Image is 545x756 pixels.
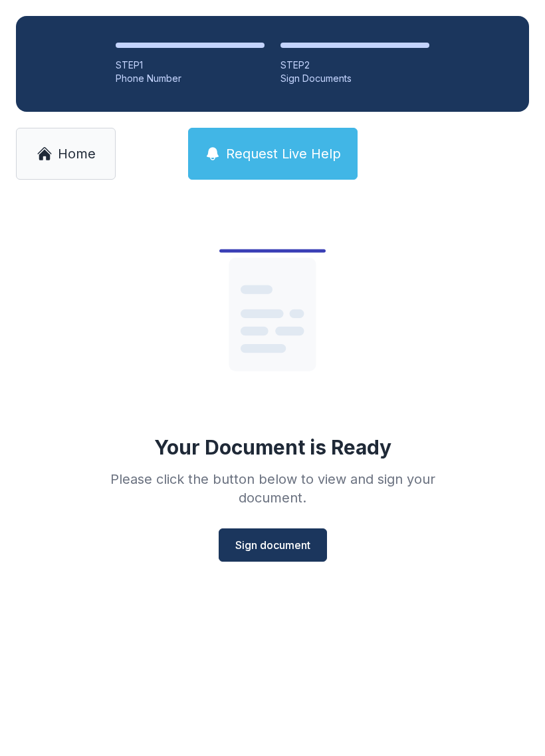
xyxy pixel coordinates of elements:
div: Please click the button below to view and sign your document. [81,470,464,507]
div: Phone Number [116,72,265,85]
div: STEP 1 [116,59,265,72]
div: STEP 2 [280,59,429,72]
span: Home [58,144,96,163]
div: Sign Documents [280,72,429,85]
div: Your Document is Ready [154,435,391,459]
span: Sign document [235,537,310,553]
span: Request Live Help [226,144,341,163]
